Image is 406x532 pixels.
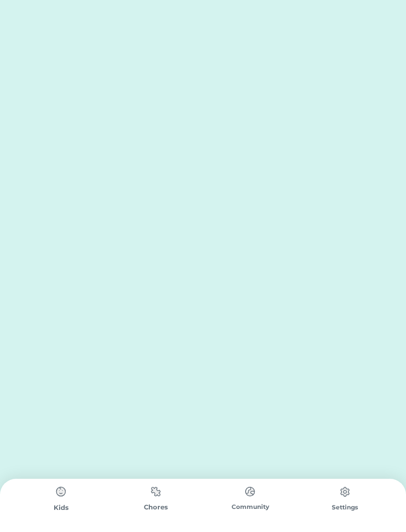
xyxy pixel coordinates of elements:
[146,482,166,501] img: type%3Dchores%2C%20state%3Ddefault.svg
[14,503,109,513] div: Kids
[335,482,355,502] img: type%3Dchores%2C%20state%3Ddefault.svg
[51,482,71,502] img: type%3Dchores%2C%20state%3Ddefault.svg
[240,482,260,501] img: type%3Dchores%2C%20state%3Ddefault.svg
[203,502,298,511] div: Community
[109,502,204,512] div: Chores
[298,503,392,512] div: Settings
